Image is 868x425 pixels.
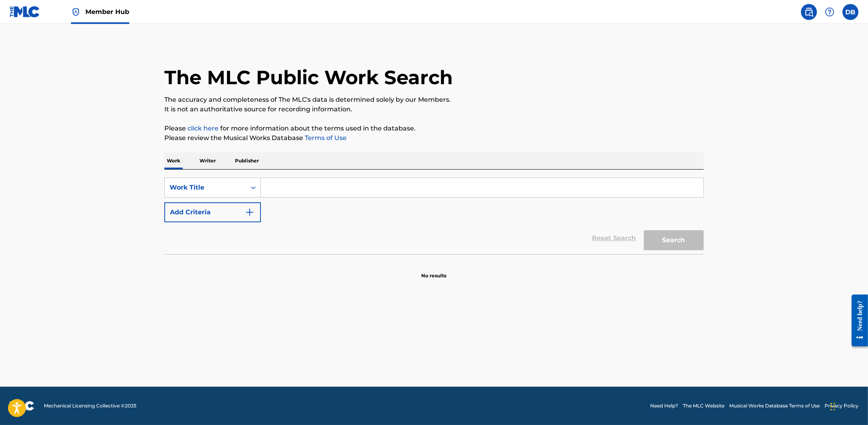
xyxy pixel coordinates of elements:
[85,7,129,16] span: Member Hub
[825,402,858,409] a: Privacy Policy
[164,124,704,133] p: Please for more information about the terms used in the database.
[245,208,254,217] img: 9d2ae6d4665cec9f34b9.svg
[801,4,817,20] a: Public Search
[804,7,814,17] img: search
[233,152,261,169] p: Publisher
[164,65,453,89] h1: The MLC Public Work Search
[303,134,347,142] a: Terms of Use
[164,152,183,169] p: Work
[164,95,704,105] p: The accuracy and completeness of The MLC's data is determined solely by our Members.
[187,125,219,132] a: click here
[10,401,34,411] img: logo
[846,289,868,353] iframe: Resource Center
[164,178,704,254] form: Search Form
[683,402,724,409] a: The MLC Website
[44,402,136,409] span: Mechanical Licensing Collective © 2025
[170,183,241,192] div: Work Title
[197,152,218,169] p: Writer
[164,105,704,114] p: It is not an authoritative source for recording information.
[10,6,40,18] img: MLC Logo
[822,4,838,20] div: Help
[729,402,820,409] a: Musical Works Database Terms of Use
[842,4,858,20] div: User Menu
[164,133,704,143] p: Please review the Musical Works Database
[422,263,447,279] p: No results
[828,387,868,425] iframe: Chat Widget
[650,402,678,409] a: Need Help?
[831,395,835,419] div: Drag
[825,7,834,17] img: help
[164,202,261,222] button: Add Criteria
[71,7,81,17] img: Top Rightsholder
